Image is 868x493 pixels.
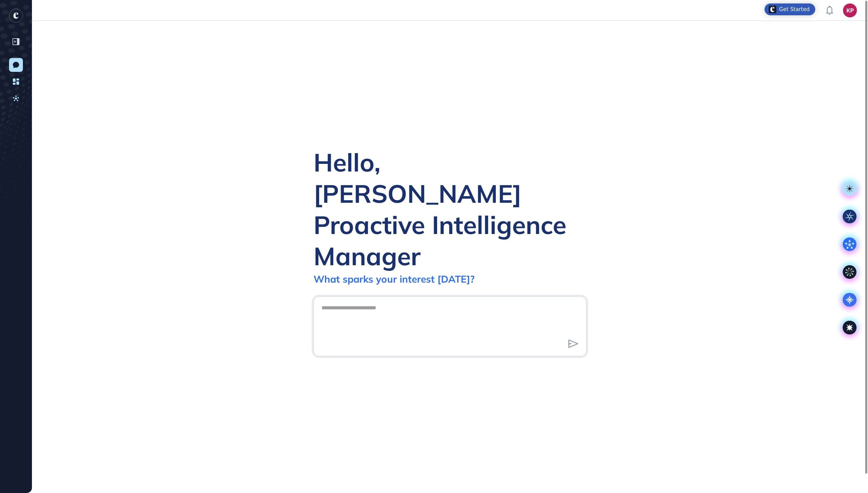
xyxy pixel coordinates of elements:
div: entrapeer-logo [9,9,23,23]
button: KP [843,3,857,17]
div: Hello, [PERSON_NAME] Proactive Intelligence Manager [314,147,586,271]
div: Get Started [779,6,810,13]
div: What sparks your interest [DATE]? [314,273,475,285]
div: Open Get Started checklist [765,3,815,15]
img: launcher-image-alternative-text [769,6,776,13]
